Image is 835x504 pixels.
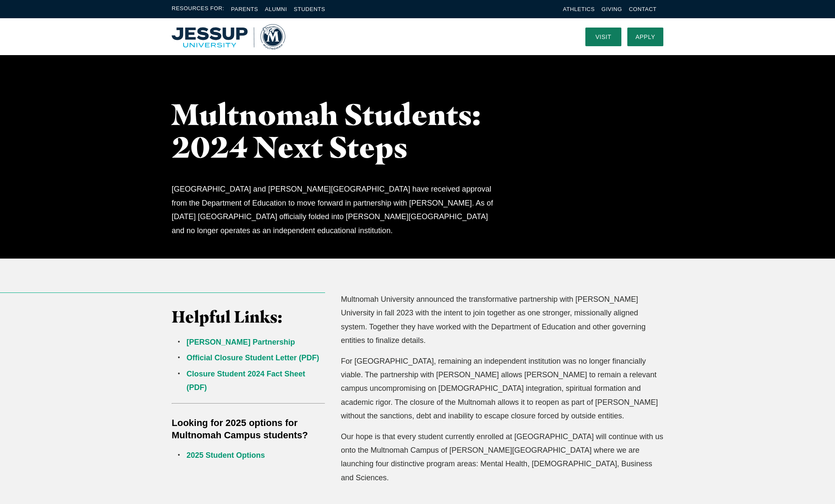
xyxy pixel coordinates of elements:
[585,28,621,46] a: Visit
[172,182,499,237] p: [GEOGRAPHIC_DATA] and [PERSON_NAME][GEOGRAPHIC_DATA] have received approval from the Department o...
[172,417,325,442] h5: Looking for 2025 options for Multnomah Campus students?
[294,6,325,12] a: Students
[172,24,285,50] a: Home
[601,6,622,12] a: Giving
[172,24,285,50] img: Multnomah University Logo
[186,370,305,392] a: Closure Student 2024 Fact Sheet (PDF)
[627,28,663,46] a: Apply
[629,6,657,12] a: Contact
[265,6,287,12] a: Alumni
[186,451,265,459] a: 2025 Student Options
[563,6,595,12] a: Athletics
[186,354,319,362] a: Official Closure Student Letter (PDF)
[186,338,295,346] a: [PERSON_NAME] Partnership
[172,307,325,327] h3: Helpful Links:
[231,6,258,12] a: Parents
[172,98,515,163] h1: Multnomah Students: 2024 Next Steps
[341,292,663,348] p: Multnomah University announced the transformative partnership with [PERSON_NAME] University in fa...
[341,354,663,423] p: For [GEOGRAPHIC_DATA], remaining an independent institution was no longer financially viable. The...
[341,430,663,485] p: Our hope is that every student currently enrolled at [GEOGRAPHIC_DATA] will continue with us onto...
[172,4,224,14] span: Resources For:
